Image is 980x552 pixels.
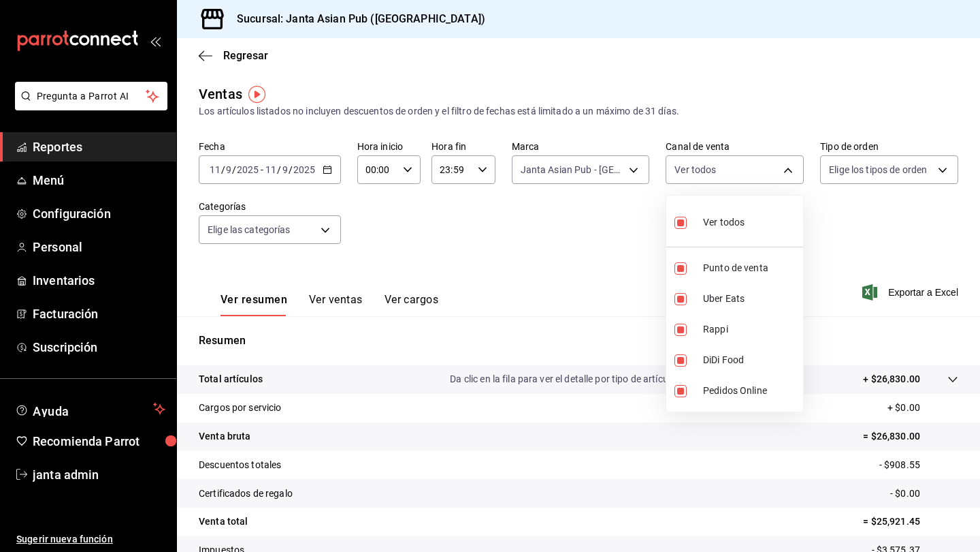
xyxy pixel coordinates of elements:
img: Tooltip marker [248,86,265,103]
span: Uber Eats [703,292,798,306]
span: Ver todos [703,215,745,230]
span: Punto de venta [703,261,798,275]
span: Rappi [703,322,798,337]
span: Pedidos Online [703,384,798,398]
span: DiDi Food [703,353,798,367]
